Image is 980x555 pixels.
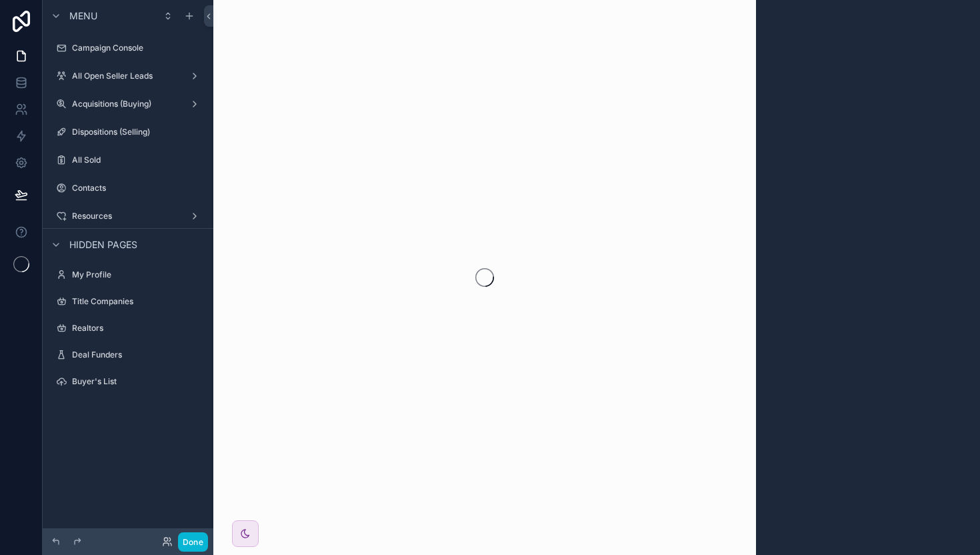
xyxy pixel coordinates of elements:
a: All Sold [51,149,205,171]
label: Contacts [72,183,203,193]
a: My Profile [51,264,205,286]
label: My Profile [72,269,203,280]
label: Acquisitions (Buying) [72,99,184,109]
button: Done [178,532,208,552]
a: Realtors [51,318,205,339]
label: All Open Seller Leads [72,71,184,81]
a: Title Companies [51,291,205,312]
label: Realtors [72,323,203,334]
label: Resources [72,211,184,221]
label: Dispositions (Selling) [72,127,203,137]
a: Acquisitions (Buying) [51,93,205,115]
a: Dispositions (Selling) [51,121,205,143]
a: Deal Funders [51,344,205,366]
a: Resources [51,205,205,227]
label: Deal Funders [72,350,203,360]
a: Buyer's List [51,371,205,392]
label: All Sold [72,155,203,165]
label: Campaign Console [72,43,203,53]
a: All Open Seller Leads [51,65,205,87]
span: Hidden pages [69,238,137,251]
label: Buyer's List [72,376,203,387]
a: Campaign Console [51,37,205,59]
span: Menu [69,9,97,23]
a: Contacts [51,177,205,199]
label: Title Companies [72,296,203,307]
